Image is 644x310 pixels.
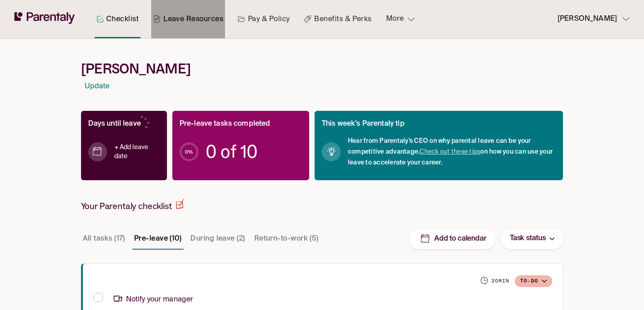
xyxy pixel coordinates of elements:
a: Check out these tips [419,149,480,155]
h1: [PERSON_NAME] [81,60,563,77]
button: During leave (2) [189,228,247,250]
button: Task status [501,229,563,249]
button: Add to calendar [409,229,495,249]
p: This week’s Parentaly tip [322,118,405,130]
h6: 20 min [491,278,509,285]
span: 0 of 10 [206,147,257,156]
a: + Add leave date [114,143,160,161]
a: Update [85,81,110,93]
span: Hear from Parentaly’s CEO on why parental leave can be your competitive advantage. on how you can... [348,136,556,168]
h2: Your Parentaly checklist [81,198,185,212]
button: All tasks (17) [81,228,127,250]
p: Notify your manager [113,294,194,306]
button: Return-to-work (5) [252,228,320,250]
button: To-do [515,275,552,287]
button: Pre-leave (10) [132,228,183,250]
p: Days until leave [88,118,141,130]
p: Task status [510,232,546,245]
div: Task stage tabs [81,228,322,250]
p: [PERSON_NAME] [558,13,617,25]
p: Add to calendar [434,234,486,244]
p: Pre-leave tasks completed [180,118,270,130]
